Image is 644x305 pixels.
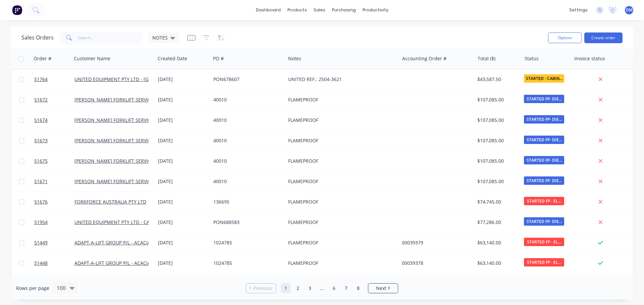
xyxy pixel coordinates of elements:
a: ADAPT-A-LIFT GROUP P/L - ACACIA RIDGE [74,239,166,246]
div: Notes [288,55,301,62]
span: DM [626,7,633,13]
span: 51673 [34,137,48,144]
a: 51674 [34,110,74,130]
a: FORKFORCE AUSTRALIA PTY LTD [74,199,146,205]
div: PO # [213,55,224,62]
a: Page 7 [341,283,351,293]
div: Accounting Order # [402,55,446,62]
span: 51674 [34,117,48,124]
div: $77,286.00 [477,219,517,226]
div: productivity [359,5,392,15]
div: 40010 [213,178,279,185]
div: $74,745.00 [477,199,517,205]
div: products [284,5,310,15]
div: sales [310,5,329,15]
div: Created Date [158,55,187,62]
div: FLAMEPROOF [288,199,391,205]
a: Page 8 [353,283,363,293]
span: STARTED FP- DIE... [524,136,564,144]
div: Customer Name [74,55,110,62]
div: FLAMEPROOF [288,117,391,124]
span: STARTED FP- DIE... [524,95,564,103]
a: 51448 [34,253,74,273]
a: 51671 [34,171,74,192]
a: 51764 [34,69,74,89]
span: 51676 [34,199,48,205]
button: Options [548,32,582,43]
span: 51672 [34,96,48,103]
div: $43,587.50 [477,76,517,83]
a: Previous page [246,285,276,292]
span: STARTED FP- DIE... [524,176,564,185]
div: [DATE] [158,219,208,226]
input: Search... [78,31,143,45]
div: $107,085.00 [477,137,517,144]
div: 00039378 [402,260,469,266]
a: UNITED EQUIPMENT PTY LTD - [GEOGRAPHIC_DATA] [74,76,190,82]
span: 51675 [34,158,48,164]
h1: Sales Orders [21,34,54,41]
div: 1024785 [213,260,279,266]
span: STARTED FP - EL... [524,238,564,246]
div: $63,140.00 [477,260,517,266]
div: purchasing [329,5,359,15]
div: FLAMEPROOF [288,260,391,266]
div: [DATE] [158,117,208,124]
div: PON688583 [213,219,279,226]
div: 40010 [213,96,279,103]
div: UNITED REF.: 2504-3621 [288,76,391,83]
a: Jump forward [317,283,327,293]
div: 00039379 [402,239,469,246]
button: Create order [584,32,623,43]
div: [DATE] [158,158,208,164]
span: STARTED FP - EL... [524,197,564,205]
a: [PERSON_NAME] FORKLIFT SERVICES - [GEOGRAPHIC_DATA] [74,137,207,144]
a: Next page [368,285,398,292]
div: 40010 [213,158,279,164]
a: [PERSON_NAME] FORKLIFT SERVICES - [GEOGRAPHIC_DATA] [74,117,207,123]
a: 51672 [34,90,74,110]
span: STARTED FP - EL... [524,258,564,266]
a: Page 2 [293,283,303,293]
a: 51675 [34,151,74,171]
span: STARTED FP- DIE... [524,156,564,164]
span: 51764 [34,76,48,83]
ul: Pagination [243,283,401,293]
img: Factory [12,5,22,15]
div: FLAMEPROOF [288,158,391,164]
a: 52096 [34,274,74,294]
div: settings [566,5,591,15]
a: 51673 [34,131,74,151]
div: Order # [34,55,51,62]
div: [DATE] [158,96,208,103]
span: STARTED - CABIN... [524,74,564,83]
div: FLAMEPROOF [288,96,391,103]
div: 136695 [213,199,279,205]
span: STARTED FP- DIE... [524,115,564,124]
a: 51676 [34,192,74,212]
span: 51448 [34,260,48,266]
div: Total ($) [478,55,495,62]
span: 51671 [34,178,48,185]
span: Next [376,285,386,292]
a: 51449 [34,233,74,253]
div: [DATE] [158,178,208,185]
a: Page 1 is your current page [281,283,291,293]
div: Status [525,55,539,62]
a: UNITED EQUIPMENT PTY LTD - CAVAN [74,219,159,225]
div: [DATE] [158,137,208,144]
span: Previous [253,285,272,292]
div: Invoice status [574,55,605,62]
span: 51449 [34,239,48,246]
div: 40010 [213,137,279,144]
a: Page 3 [305,283,315,293]
a: 51954 [34,212,74,232]
div: FLAMEPROOF [288,137,391,144]
div: $107,085.00 [477,96,517,103]
div: PON678607 [213,76,279,83]
div: FLAMEPROOF [288,239,391,246]
span: 51954 [34,219,48,226]
span: STARTED FP- DIE... [524,217,564,226]
div: [DATE] [158,260,208,266]
div: $63,140.00 [477,239,517,246]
